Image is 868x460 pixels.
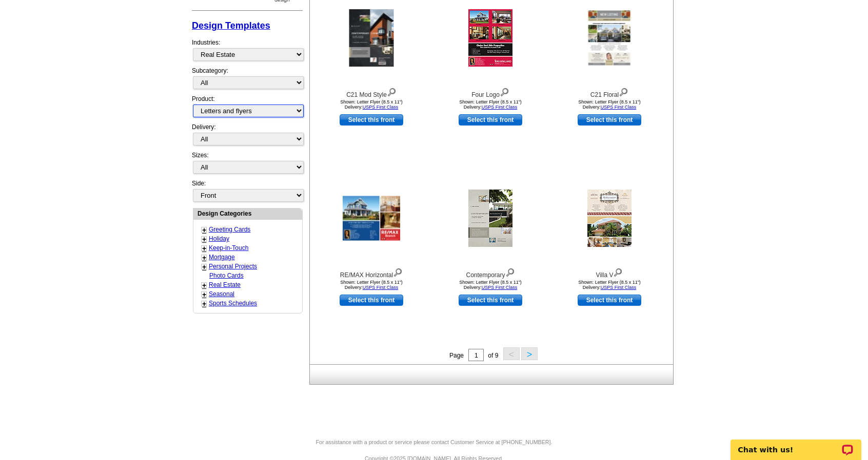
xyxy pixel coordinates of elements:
a: USPS First Class [482,285,518,290]
a: use this design [578,295,641,306]
img: view design details [619,86,628,97]
div: Shown: Letter Flyer (8.5 x 11") Delivery: [553,99,666,110]
a: use this design [340,114,403,126]
a: USPS First Class [363,104,399,110]
a: Keep-in-Touch [209,244,248,252]
img: view design details [393,266,403,277]
a: + [202,244,206,253]
a: Sports Schedules [209,300,257,307]
div: Shown: Letter Flyer (8.5 x 11") Delivery: [315,99,428,110]
img: Villa V [587,190,632,247]
a: Design Templates [192,20,270,31]
a: use this design [459,114,522,126]
a: Holiday [209,235,229,242]
a: Greeting Cards [209,226,250,233]
a: USPS First Class [601,285,637,290]
img: view design details [613,266,623,277]
img: view design details [387,86,397,97]
a: USPS First Class [363,285,399,290]
div: Villa V [553,266,666,280]
a: + [202,263,206,271]
button: < [503,347,520,360]
img: Four Logo [468,9,512,67]
div: RE/MAX Horizontal [315,266,428,280]
a: + [202,300,206,308]
div: Industries: [192,33,303,66]
div: Side: [192,179,303,203]
div: Shown: Letter Flyer (8.5 x 11") Delivery: [315,280,428,290]
img: C21 Floral [587,9,632,67]
button: > [521,347,538,360]
div: Design Categories [193,208,302,218]
div: Sizes: [192,151,303,179]
img: Contemporary [468,190,512,247]
a: + [202,226,206,234]
a: + [202,254,206,262]
a: Personal Projects [209,263,257,270]
a: + [202,281,206,289]
div: C21 Floral [553,86,666,99]
div: Delivery: [192,122,303,151]
div: Shown: Letter Flyer (8.5 x 11") Delivery: [553,280,666,290]
img: RE/MAX Horizontal [343,196,400,240]
div: Subcategory: [192,66,303,94]
a: use this design [459,295,522,306]
a: USPS First Class [482,104,518,110]
a: use this design [340,295,403,306]
div: Four Logo [434,86,547,99]
img: view design details [500,86,509,97]
div: Product: [192,94,303,122]
a: USPS First Class [601,104,637,110]
div: Shown: Letter Flyer (8.5 x 11") Delivery: [434,280,547,290]
img: view design details [505,266,515,277]
div: C21 Mod Style [315,86,428,99]
a: + [202,290,206,299]
a: Photo Cards [209,272,244,279]
a: Seasonal [209,290,234,298]
div: Shown: Letter Flyer (8.5 x 11") Delivery: [434,99,547,110]
div: Contemporary [434,266,547,280]
a: use this design [578,114,641,126]
span: Page [449,352,464,359]
span: of 9 [488,352,498,359]
img: C21 Mod Style [349,9,394,67]
a: Mortgage [209,254,235,261]
a: Real Estate [209,281,241,288]
a: + [202,235,206,243]
iframe: LiveChat chat widget [724,428,868,460]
